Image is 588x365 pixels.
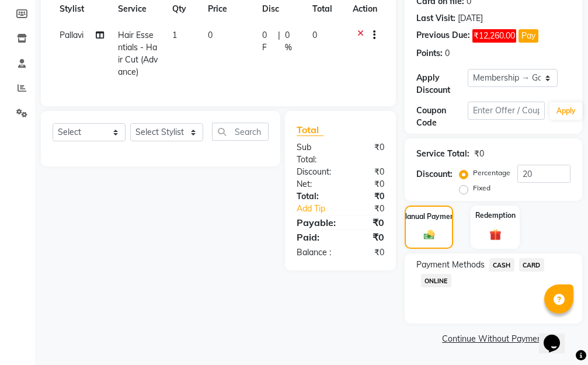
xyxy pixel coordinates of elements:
div: ₹0 [340,178,393,190]
span: 0 [312,30,317,40]
span: Payment Methods [416,259,485,271]
div: ₹0 [340,230,393,244]
div: ₹0 [474,148,484,160]
label: Manual Payment [401,211,457,222]
div: Apply Discount [416,72,468,96]
img: _gift.svg [486,228,505,242]
div: Total: [288,190,340,203]
span: Pallavi [60,30,83,40]
span: Total [297,124,323,136]
div: Payable: [288,215,345,230]
span: 0 % [285,29,298,54]
span: | [278,29,280,54]
div: ₹0 [349,203,393,215]
div: ₹0 [340,141,393,166]
iframe: chat widget [539,318,576,353]
div: Points: [416,47,443,60]
span: CASH [489,258,514,272]
img: _cash.svg [420,229,438,241]
div: Discount: [416,168,453,180]
div: Coupon Code [416,105,468,129]
label: Redemption [475,210,516,221]
span: 1 [172,30,177,40]
div: Previous Due: [416,29,470,43]
span: Hair Essentials - Hair Cut (Advance) [118,30,158,77]
button: Pay [519,29,538,43]
span: CARD [519,258,544,272]
span: ONLINE [421,274,451,287]
div: Paid: [288,230,340,244]
div: Discount: [288,166,340,178]
div: Service Total: [416,148,469,160]
div: 0 [445,47,450,60]
button: Apply [549,102,583,120]
input: Search [212,123,269,141]
div: Last Visit: [416,12,455,25]
span: 0 [208,30,213,40]
div: ₹0 [340,190,393,203]
div: ₹0 [340,246,393,259]
label: Percentage [473,168,510,178]
input: Enter Offer / Coupon Code [468,102,545,120]
div: [DATE] [458,12,483,25]
a: Continue Without Payment [407,333,580,345]
div: ₹0 [345,215,393,230]
div: Sub Total: [288,141,340,166]
label: Fixed [473,183,490,193]
span: ₹12,260.00 [472,29,516,43]
div: Net: [288,178,340,190]
div: Balance : [288,246,340,259]
span: 0 F [262,29,273,54]
div: ₹0 [340,166,393,178]
a: Add Tip [288,203,349,215]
